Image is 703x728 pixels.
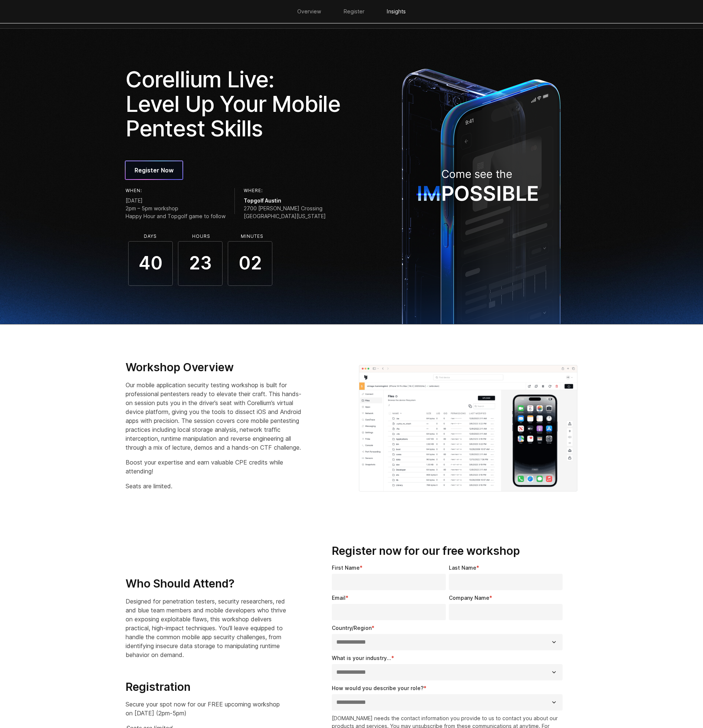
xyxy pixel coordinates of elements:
[178,241,223,286] span: 23
[128,234,172,239] li: Days
[128,241,173,286] span: 40
[126,597,287,659] p: Designed for penetration testers, security researchers, red and blue team members and mobile deve...
[398,64,564,324] img: ImpossibleDevice_1x
[126,197,226,204] span: [DATE]
[332,595,346,601] span: Email
[332,685,424,691] span: How would you describe your role?
[126,360,307,375] h3: Workshop Overview
[126,700,287,718] p: Secure your spot now for our FREE upcoming workshop on [DATE] (2pm-5pm)
[449,564,476,571] span: Last Name
[244,197,326,204] span: Topgolf Austin
[126,188,226,193] h6: When:
[126,161,182,179] a: Register Now
[332,544,566,558] h3: Register now for our free workshop
[332,564,360,571] span: First Name
[126,482,307,491] p: Seats are limited.
[244,188,326,193] h6: Where:
[126,577,287,591] h3: Who Should Attend?
[126,459,283,475] span: Boost your expertise and earn valuable CPE credits while attending!
[332,655,391,661] span: What is your industry...
[126,381,307,452] p: Our mobile application security testing workshop is built for professional pentesters ready to el...
[135,166,174,175] span: Register Now
[228,241,272,286] span: 02
[230,234,274,239] li: Minutes
[179,234,223,239] li: Hours
[126,680,287,694] h3: Registration
[244,204,326,220] span: 2700 [PERSON_NAME] Crossing [GEOGRAPHIC_DATA][US_STATE]
[449,595,489,601] span: Company Name
[332,625,372,631] span: Country/Region
[126,204,226,220] span: 2pm – 5pm workshop Happy Hour and Topgolf game to follow
[126,67,346,140] h1: Corellium Live: Level Up Your Mobile Pentest Skills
